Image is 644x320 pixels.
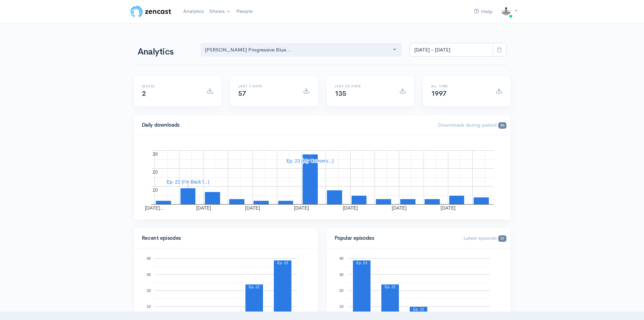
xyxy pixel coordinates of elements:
span: 39 [498,235,506,242]
text: 30 [146,272,150,276]
span: 57 [238,89,246,98]
h6: [DATE] [142,84,198,88]
text: 20 [152,169,158,175]
h4: Recent episodes [142,235,306,241]
div: [PERSON_NAME] Progressive Blue... [205,46,391,54]
text: 10 [152,187,158,193]
a: Shows [207,4,234,19]
text: 30 [152,151,158,157]
h6: All time [431,84,487,88]
text: Ep. 22 [385,285,396,289]
text: [DATE] [294,205,309,211]
text: [DATE] [196,205,211,211]
span: Downloads during period: [438,122,506,128]
text: Ep. 23 [277,261,288,265]
text: [DATE] [343,205,358,211]
span: 84 [498,122,506,129]
text: 20 [339,289,343,293]
text: Ep. 22 [249,285,260,289]
text: 40 [339,256,343,260]
text: [DATE]… [145,205,164,211]
text: [DATE] [391,205,406,211]
text: 10 [339,304,343,308]
h6: Last 30 days [335,84,391,88]
iframe: gist-messenger-bubble-iframe [621,297,637,313]
text: 30 [339,272,343,276]
span: 1997 [431,89,447,98]
a: People [234,4,255,19]
span: Latest episode: [463,235,506,241]
h4: Daily downloads [142,122,430,128]
h4: Popular episodes [335,235,456,241]
text: Ep. 13 [413,307,424,311]
text: Ep. 23 [356,261,367,265]
h1: Analytics [138,47,192,57]
span: 2 [142,89,146,98]
span: 135 [335,89,347,98]
text: Ep. 22 (I'm Back f...) [166,179,209,185]
a: Analytics [181,4,207,19]
text: [DATE] [245,205,260,211]
img: ... [499,5,513,18]
button: T Shaw's Progressive Blue... [200,43,402,57]
input: analytics date range selector [410,43,493,57]
img: ZenCast Logo [129,5,172,18]
text: 20 [146,289,150,293]
svg: A chart. [142,144,502,211]
h6: Last 7 days [238,84,295,88]
text: 10 [146,304,150,308]
text: Ep. 23 (My Convers...) [286,158,333,164]
a: Help [471,4,495,19]
text: [DATE] [440,205,455,211]
text: 40 [146,256,150,260]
